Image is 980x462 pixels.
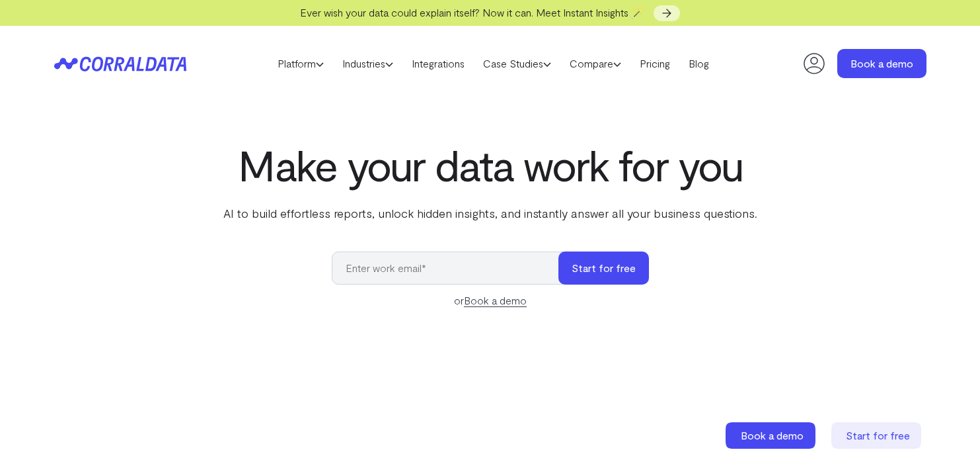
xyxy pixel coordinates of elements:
h1: Make your data work for you [221,141,760,189]
a: Book a demo [464,294,527,307]
a: Case Studies [474,54,560,73]
a: Book a demo [837,49,926,78]
a: Start for free [831,422,924,449]
a: Integrations [402,54,474,73]
a: Blog [679,54,718,73]
a: Industries [333,54,402,73]
span: Book a demo [741,429,804,441]
a: Platform [268,54,333,73]
input: Enter work email* [332,252,572,285]
div: or [332,293,649,308]
a: Compare [560,54,630,73]
a: Book a demo [726,422,818,449]
p: AI to build effortless reports, unlock hidden insights, and instantly answer all your business qu... [221,205,760,222]
a: Pricing [630,54,679,73]
span: Ever wish your data could explain itself? Now it can. Meet Instant Insights 🪄 [300,6,644,19]
button: Start for free [558,252,649,285]
span: Start for free [846,429,910,441]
